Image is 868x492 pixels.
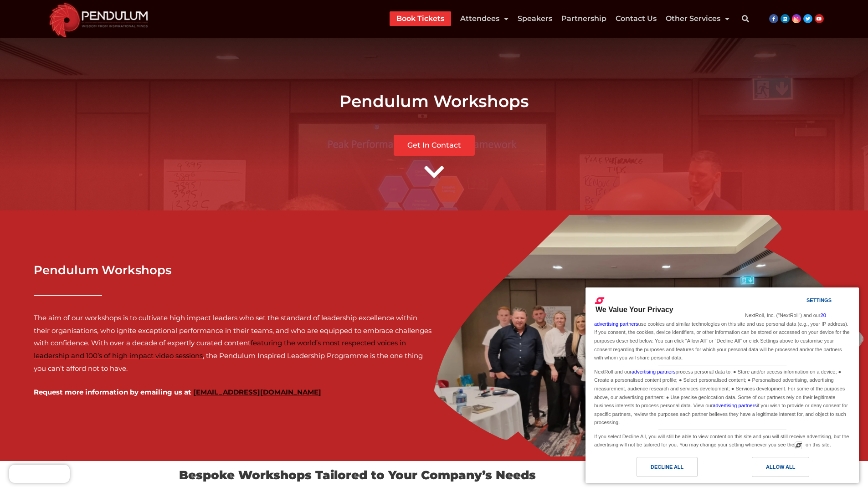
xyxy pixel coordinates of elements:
[722,457,853,482] a: Allow All
[766,462,795,472] div: Allow All
[616,11,657,26] a: Contact Us
[390,11,729,26] nav: Menu
[34,313,431,348] span: The aim of our workshops is to cultivate high impact leaders who set the standard of leadership e...
[592,430,852,450] div: If you select Decline All, you will still be able to view content on this site and you will still...
[179,468,536,482] strong: Bespoke Workshops Tailored to Your Company’s Needs
[713,403,757,408] a: advertising partners
[791,293,812,310] a: Settings
[596,306,673,313] span: We Value Your Privacy
[592,365,852,428] div: NextRoll and our process personal data to: ● Store and/or access information on a device; ● Creat...
[736,10,755,28] div: Search
[594,313,826,327] a: 20 advertising partners
[34,351,423,373] span: , the Pendulum Inspired Leadership Programme is the one thing you can’t afford not to have.
[806,295,832,305] div: Settings
[651,462,683,472] div: Decline All
[407,142,461,149] span: Get In Contact
[518,11,552,26] a: Speakers
[34,262,434,278] h3: Pendulum Workshops
[394,135,475,156] a: Get In Contact
[396,11,444,26] a: Book Tickets
[561,11,606,26] a: Partnership
[666,11,729,26] a: Other Services
[632,369,676,374] a: advertising partners
[591,457,722,482] a: Decline All
[179,91,689,112] h2: Pendulum Workshops
[34,388,323,396] strong: Request more information by emailing us at
[460,11,508,26] a: Attendees
[193,388,321,396] a: [EMAIL_ADDRESS][DOMAIN_NAME]
[592,310,852,363] div: NextRoll, Inc. ("NextRoll") and our use cookies and similar technologies on this site and use per...
[9,465,70,483] iframe: Brevo live chat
